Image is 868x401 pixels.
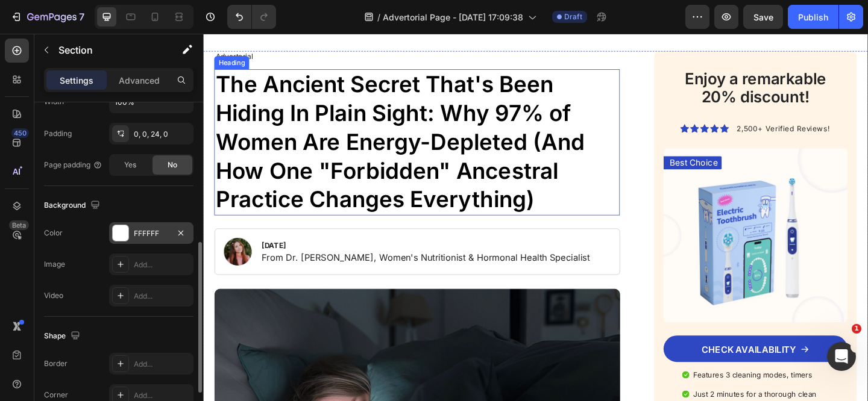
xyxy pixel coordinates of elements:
[383,11,523,23] span: Advertorial Page - [DATE] 17:09:38
[44,128,72,139] div: Padding
[134,359,190,370] div: Add...
[377,11,380,23] span: /
[60,74,93,87] p: Settings
[134,260,190,270] div: Add...
[788,5,838,29] button: Publish
[564,11,582,22] span: Draft
[44,358,68,369] div: Border
[134,228,169,239] div: FFFFFF
[743,5,783,29] button: Save
[9,220,29,230] div: Beta
[44,290,63,301] div: Video
[508,134,560,146] p: Best Choice
[501,328,701,357] a: CHECK AVAILABILITY
[79,10,84,24] p: 7
[203,34,868,401] iframe: Design area
[134,129,190,140] div: 0, 0, 24, 0
[168,160,177,170] span: No
[227,5,276,29] div: Undo/Redo
[134,390,190,401] div: Add...
[58,43,157,57] p: Section
[44,160,102,170] div: Page padding
[542,337,645,350] p: CHECK AVAILABILITY
[827,342,856,371] iframe: Intercom live chat
[5,5,90,29] button: 7
[44,390,68,400] div: Corner
[44,259,65,270] div: Image
[798,11,828,23] div: Publish
[533,387,679,397] p: Just 2 minutes for a thorough clean
[753,12,773,22] span: Save
[134,291,190,302] div: Add...
[506,38,696,81] h2: Enjoy a remarkable 20% discount!
[501,125,701,314] img: gempages_432750572815254551-0d7e7525-506e-417f-9cca-36dbc4333d8d.webp
[119,74,160,87] p: Advanced
[580,98,682,108] span: 2,500+ Verified Reviews!
[533,366,679,376] p: Features 3 cleaning modes, timers
[124,160,136,170] span: Yes
[44,328,83,344] div: Shape
[44,197,102,214] div: Background
[44,228,63,238] div: Color
[852,324,861,334] span: 1
[11,128,29,138] div: 450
